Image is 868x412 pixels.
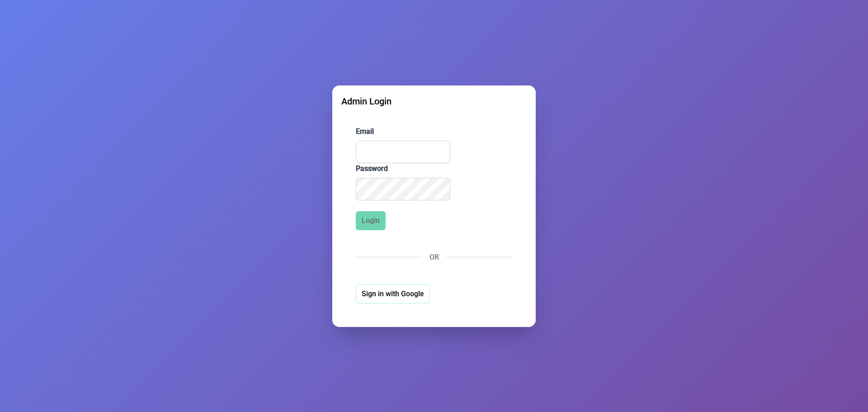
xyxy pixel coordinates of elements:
[341,95,527,108] div: Admin Login
[356,284,430,303] button: Sign in with Google
[356,126,512,137] label: Email
[362,215,380,226] span: Login
[356,252,512,263] div: OR
[356,163,512,174] label: Password
[356,211,386,230] button: Login
[362,289,424,299] span: Sign in with Google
